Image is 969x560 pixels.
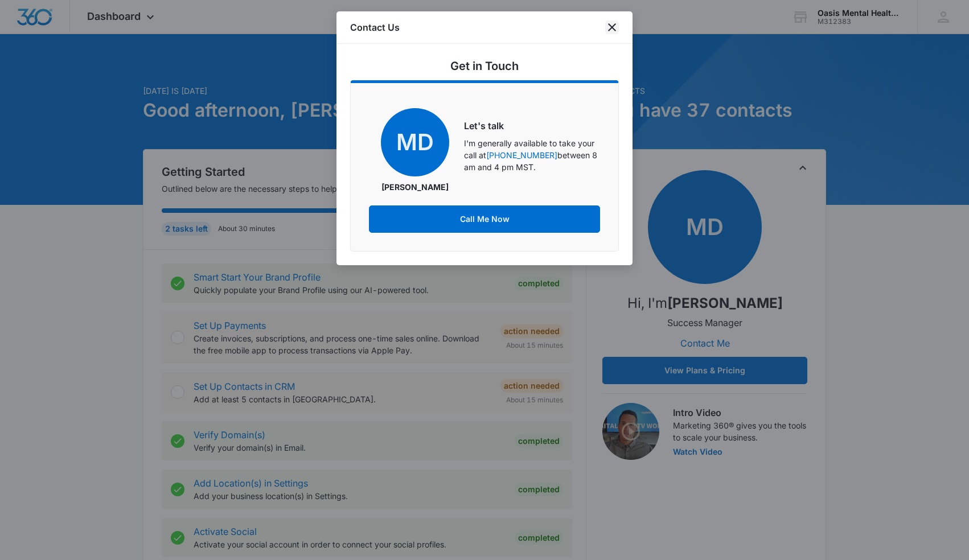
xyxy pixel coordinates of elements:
span: MD [381,108,449,176]
p: I'm generally available to take your call at between 8 am and 4 pm MST. [464,137,600,173]
h6: Let's talk [464,119,600,133]
a: [PHONE_NUMBER] [486,150,557,160]
h5: Get in Touch [450,57,519,75]
p: [PERSON_NAME] [381,181,449,193]
button: close [605,20,619,34]
button: Call Me Now [369,205,600,233]
h1: Contact Us [350,20,400,34]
